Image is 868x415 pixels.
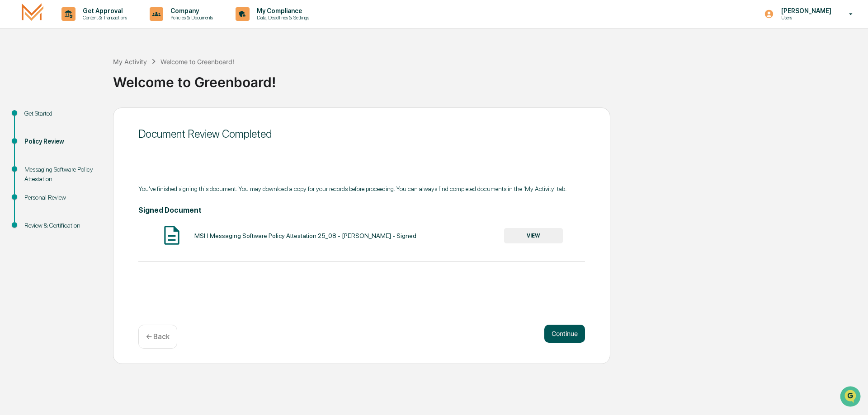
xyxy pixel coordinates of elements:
div: Review & Certification [24,221,99,230]
p: Policies & Documents [163,14,217,21]
p: Users [774,14,836,21]
p: How can we help? [9,19,165,33]
h4: Signed Document [138,206,585,214]
a: Powered byPylon [64,153,109,160]
img: 1746055101610-c473b297-6a78-478c-a979-82029cc54cd1 [9,69,25,85]
div: Policy Review [24,137,99,146]
span: Attestations [75,114,112,123]
div: My Activity [113,58,147,65]
a: 🗄️Attestations [62,110,116,126]
div: Get Started [24,109,99,118]
span: Pylon [90,153,109,160]
a: 🖐️Preclearance [5,110,62,126]
a: 🔎Data Lookup [5,127,61,144]
p: ← Back [146,332,170,341]
div: 🗄️ [66,115,73,122]
img: Document Icon [160,224,183,247]
div: Messaging Software Policy Attestation [24,165,99,184]
div: Personal Review [24,193,99,202]
p: Data, Deadlines & Settings [250,14,314,21]
img: logo [22,3,43,24]
span: Data Lookup [18,131,57,140]
div: Document Review Completed [138,127,585,140]
p: [PERSON_NAME] [774,7,836,14]
div: 🔎 [9,132,16,139]
button: VIEW [504,228,563,243]
iframe: Open customer support [839,385,863,410]
div: Welcome to Greenboard! [113,67,863,90]
div: MSH Messaging Software Policy Attestation 25_08 - [PERSON_NAME] - Signed [194,232,416,239]
div: Start new chat [31,69,148,78]
p: My Compliance [250,7,314,14]
div: 🖐️ [9,115,16,122]
div: Welcome to Greenboard! [160,58,234,65]
button: Continue [544,325,585,343]
div: You've finished signing this document. You may download a copy for your records before proceeding... [138,185,585,192]
div: We're available if you need us! [31,78,114,85]
span: Preclearance [18,114,58,123]
p: Company [163,7,217,14]
button: Start new chat [154,72,165,83]
p: Content & Transactions [75,14,132,21]
p: Get Approval [75,7,132,14]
